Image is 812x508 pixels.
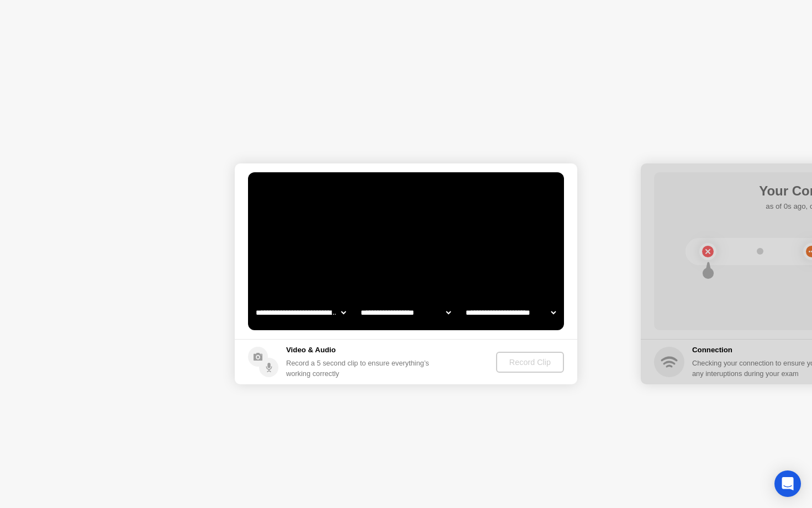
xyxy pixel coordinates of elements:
div: Open Intercom Messenger [774,470,801,497]
div: Record Clip [500,358,560,367]
select: Available cameras [254,301,348,324]
h5: Video & Audio [286,345,434,356]
div: Record a 5 second clip to ensure everything’s working correctly [286,358,434,379]
button: Record Clip [496,352,564,373]
select: Available speakers [358,301,453,324]
select: Available microphones [463,301,558,324]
